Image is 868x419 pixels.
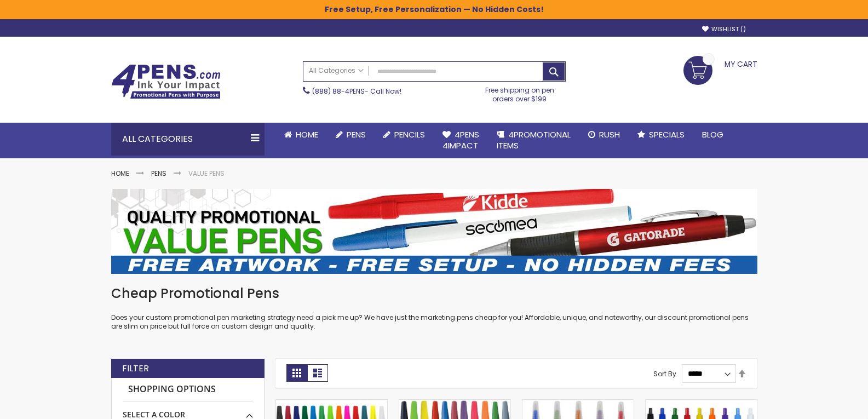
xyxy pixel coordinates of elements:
[434,123,488,158] a: 4Pens4impact
[111,285,757,302] h1: Cheap Promotional Pens
[275,123,327,147] a: Home
[579,123,629,147] a: Rush
[629,123,693,147] a: Specials
[649,129,685,140] span: Specials
[312,87,365,96] a: (888) 88-4PENS
[151,169,166,178] a: Pens
[111,64,221,99] img: 4Pens Custom Pens and Promotional Products
[653,369,676,378] label: Sort By
[303,62,369,80] a: All Categories
[399,399,510,409] a: Belfast Value Stick Pen
[111,189,757,274] img: Value Pens
[474,82,566,104] div: Free shipping on pen orders over $199
[599,129,620,140] span: Rush
[122,363,149,375] strong: Filter
[522,399,634,409] a: Belfast Translucent Value Stick Pen
[442,129,479,151] span: 4Pens 4impact
[702,25,746,33] a: Wishlist
[111,123,265,156] div: All Categories
[276,399,387,409] a: Belfast B Value Stick Pen
[327,123,375,147] a: Pens
[375,123,434,147] a: Pencils
[312,87,401,96] span: - Call Now!
[111,285,757,331] div: Does your custom promotional pen marketing strategy need a pick me up? We have just the marketing...
[488,123,579,158] a: 4PROMOTIONALITEMS
[693,123,732,147] a: Blog
[123,378,253,401] strong: Shopping Options
[309,66,364,75] span: All Categories
[394,129,425,140] span: Pencils
[646,399,757,409] a: Custom Cambria Plastic Retractable Ballpoint Pen - Monochromatic Body Color
[702,129,723,140] span: Blog
[286,364,307,382] strong: Grid
[296,129,318,140] span: Home
[111,169,129,178] a: Home
[497,129,571,151] span: 4PROMOTIONAL ITEMS
[188,169,225,178] strong: Value Pens
[347,129,366,140] span: Pens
